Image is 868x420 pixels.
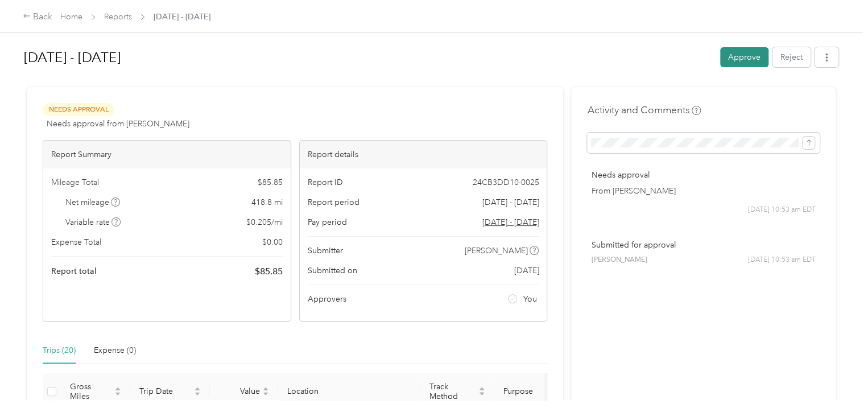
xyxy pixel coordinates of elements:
span: Net mileage [65,196,121,208]
button: Reject [772,47,811,67]
span: Approvers [308,293,346,305]
span: Report ID [308,176,343,188]
span: 418.8 mi [251,196,283,208]
span: [DATE] [514,265,539,277]
span: caret-down [262,390,269,397]
th: Trip Date [130,373,210,411]
span: $ 0.00 [262,236,283,248]
th: Location [278,373,420,411]
span: Go to pay period [482,216,539,228]
div: Expense (0) [94,344,136,357]
th: Track Method [420,373,494,411]
span: caret-up [194,385,201,392]
span: Needs approval from [PERSON_NAME] [47,118,189,130]
span: caret-up [478,385,485,392]
span: [PERSON_NAME] [591,255,647,265]
button: Approve [720,47,768,67]
span: Submitted on [308,265,357,277]
span: [DATE] 10:53 am EDT [748,255,816,265]
span: Track Method [429,382,476,401]
p: From [PERSON_NAME] [591,185,816,197]
p: Needs approval [591,169,816,181]
span: caret-down [114,390,121,397]
span: $ 0.205 / mi [246,216,283,228]
span: Value [219,386,260,396]
span: $ 85.85 [258,176,283,188]
span: Expense Total [51,236,101,248]
span: caret-down [194,390,201,397]
span: [DATE] - [DATE] [154,11,210,23]
span: Needs Approval [43,103,114,116]
span: You [523,293,537,305]
span: $ 85.85 [255,265,283,278]
span: Report total [51,265,97,277]
span: Purpose [503,386,561,396]
h4: Activity and Comments [587,103,701,117]
span: Submitter [308,245,343,257]
span: Report period [308,196,359,208]
span: Variable rate [65,216,121,228]
h1: Aug 1 - 31, 2025 [24,44,712,71]
p: Submitted for approval [591,239,816,251]
iframe: Everlance-gr Chat Button Frame [804,356,868,420]
span: caret-down [478,390,485,397]
span: Mileage Total [51,176,99,188]
span: caret-up [262,385,269,392]
span: Pay period [308,216,347,228]
div: Trips (20) [43,344,76,357]
span: caret-up [114,385,121,392]
span: [DATE] - [DATE] [482,196,539,208]
span: Trip Date [139,386,192,396]
div: Back [23,10,52,24]
span: Gross Miles [70,382,112,401]
div: Report Summary [43,141,291,168]
div: Report details [300,141,547,168]
a: Reports [104,12,132,22]
span: 24CB3DD10-0025 [472,176,539,188]
th: Gross Miles [61,373,130,411]
th: Value [210,373,278,411]
span: [DATE] 10:53 am EDT [748,205,816,215]
a: Home [60,12,82,22]
span: [PERSON_NAME] [465,245,528,257]
th: Purpose [494,373,580,411]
